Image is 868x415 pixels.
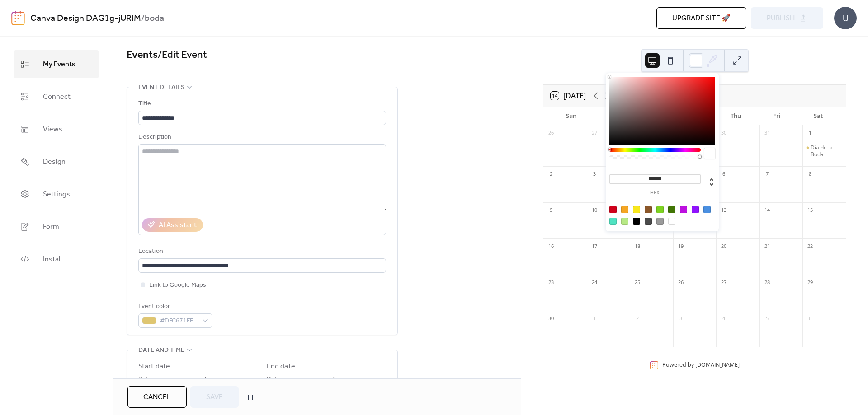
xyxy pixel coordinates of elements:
[632,242,642,252] div: 18
[138,98,384,109] div: Title
[762,169,772,179] div: 7
[805,169,815,179] div: 8
[811,144,842,158] div: Día de la Boda
[590,278,599,288] div: 24
[143,392,171,403] span: Cancel
[546,128,556,138] div: 26
[138,374,152,385] span: Date
[592,107,633,125] div: Mon
[14,213,99,241] a: Form
[14,245,99,273] a: Install
[138,132,384,143] div: Description
[551,107,592,125] div: Sun
[43,252,61,267] span: Install
[656,218,664,225] div: #9B9B9B
[609,191,701,196] label: hex
[762,242,772,252] div: 21
[203,374,218,385] span: Time
[138,361,170,372] div: Start date
[14,148,99,176] a: Design
[703,206,711,213] div: #4A90E2
[332,374,346,385] span: Time
[633,206,640,213] div: #F8E71C
[695,361,740,369] a: [DOMAIN_NAME]
[590,314,599,324] div: 1
[680,206,687,213] div: #BD10E0
[719,128,729,138] div: 30
[762,205,772,215] div: 14
[802,144,846,158] div: Día de la Boda
[43,57,75,72] span: My Events
[546,278,556,288] div: 23
[676,242,686,252] div: 19
[805,278,815,288] div: 29
[590,242,599,252] div: 17
[546,242,556,252] div: 16
[14,115,99,143] a: Views
[43,155,66,169] span: Design
[127,386,187,408] button: Cancel
[692,206,699,213] div: #9013FE
[805,314,815,324] div: 6
[632,314,642,324] div: 2
[11,11,25,25] img: logo
[632,278,642,288] div: 25
[719,205,729,215] div: 13
[546,169,556,179] div: 2
[656,7,746,29] button: Upgrade site 🚀
[149,280,206,291] span: Link to Google Maps
[719,169,729,179] div: 6
[676,314,686,324] div: 3
[158,45,207,65] span: / Edit Event
[715,107,756,125] div: Thu
[43,220,59,234] span: Form
[762,128,772,138] div: 31
[160,316,198,326] span: #DFC671FF
[145,10,164,27] b: boda
[756,107,797,125] div: Fri
[609,218,617,225] div: #50E3C2
[797,107,839,125] div: Sat
[43,90,71,104] span: Connect
[138,301,211,312] div: Event color
[14,50,99,78] a: My Events
[127,45,158,65] a: Events
[645,206,652,213] div: #8B572A
[676,278,686,288] div: 26
[14,83,99,111] a: Connect
[645,218,652,225] div: #4A4A4A
[30,10,141,27] a: Canva Design DAG1g-jURIM
[609,206,617,213] div: #D0021B
[805,128,815,138] div: 1
[719,242,729,252] div: 20
[834,7,857,29] div: U
[546,205,556,215] div: 9
[547,89,589,102] button: 14[DATE]
[267,361,295,372] div: End date
[668,206,675,213] div: #417505
[621,206,628,213] div: #F5A623
[762,314,772,324] div: 5
[138,82,184,93] span: Event details
[805,205,815,215] div: 15
[590,128,599,138] div: 27
[672,13,731,24] span: Upgrade site 🚀
[805,242,815,252] div: 22
[633,218,640,225] div: #000000
[719,314,729,324] div: 4
[762,278,772,288] div: 28
[621,218,628,225] div: #B8E986
[43,122,62,137] span: Views
[141,10,145,27] b: /
[668,218,675,225] div: #FFFFFF
[43,187,70,202] span: Settings
[14,180,99,208] a: Settings
[656,206,664,213] div: #7ED321
[590,205,599,215] div: 10
[138,246,384,257] div: Location
[546,314,556,324] div: 30
[138,345,184,356] span: Date and time
[590,169,599,179] div: 3
[662,361,740,369] div: Powered by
